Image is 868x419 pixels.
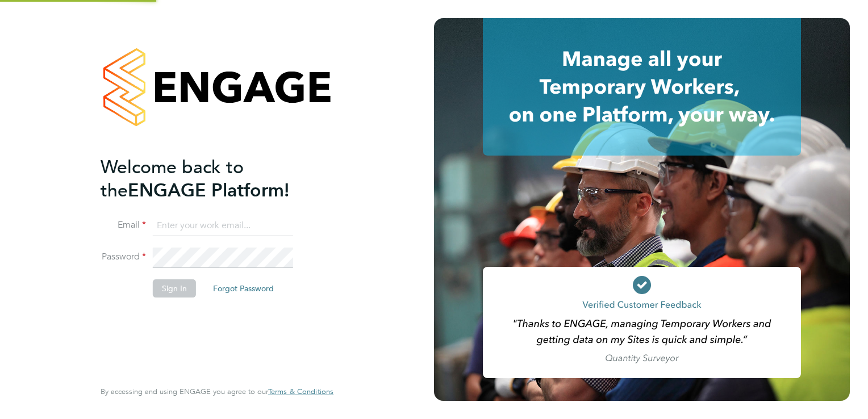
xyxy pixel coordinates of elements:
[101,219,146,231] label: Email
[204,279,283,298] button: Forgot Password
[101,156,244,202] span: Welcome back to the
[268,387,333,396] span: Terms & Conditions
[101,156,322,202] h2: ENGAGE Platform!
[153,279,196,298] button: Sign In
[153,216,293,236] input: Enter your work email...
[268,387,333,396] a: Terms & Conditions
[101,251,146,263] label: Password
[101,387,333,396] span: By accessing and using ENGAGE you agree to our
